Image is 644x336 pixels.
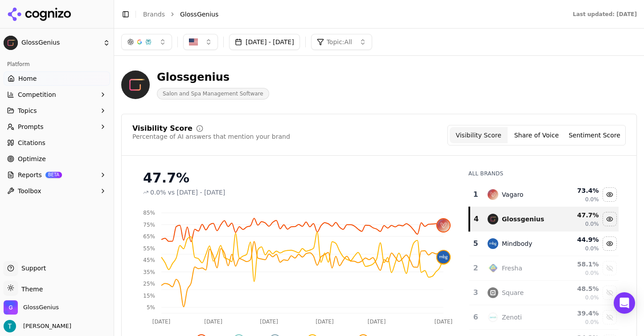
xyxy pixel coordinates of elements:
[603,212,617,226] button: Hide glossgenius data
[561,284,599,293] div: 48.5 %
[488,287,498,298] img: square
[168,188,226,197] span: vs [DATE] - [DATE]
[561,260,599,269] div: 58.1 %
[143,222,155,228] tspan: 75%
[189,37,198,46] img: United States
[585,245,599,252] span: 0.0%
[502,190,524,199] div: Vagaro
[561,211,599,220] div: 47.7 %
[473,189,479,200] div: 1
[603,261,617,275] button: Show fresha data
[4,168,110,182] button: ReportsBETA
[204,319,222,325] tspan: [DATE]
[488,189,498,200] img: vagaro
[157,70,269,84] div: Glossgenius
[603,286,617,300] button: Show square data
[132,132,290,141] div: Percentage of AI answers that mention your brand
[502,288,524,297] div: Square
[4,104,110,118] button: Topics
[474,214,479,224] div: 4
[143,257,155,263] tspan: 45%
[18,264,46,273] span: Support
[469,281,619,305] tr: 3squareSquare48.5%0.0%Show square data
[368,319,386,325] tspan: [DATE]
[18,154,46,163] span: Optimize
[566,127,623,143] button: Sentiment Score
[488,263,498,274] img: fresha
[147,304,155,311] tspan: 5%
[4,120,110,134] button: Prompts
[473,238,479,249] div: 5
[45,172,62,178] span: BETA
[4,136,110,150] a: Citations
[502,313,522,322] div: Zenoti
[469,207,619,232] tr: 4glossgeniusGlossgenius47.7%0.0%Hide glossgenius data
[229,34,300,50] button: [DATE] - [DATE]
[4,57,110,71] div: Platform
[473,263,479,274] div: 2
[561,235,599,244] div: 44.9 %
[502,264,522,273] div: Fresha
[152,319,171,325] tspan: [DATE]
[4,152,110,166] a: Optimize
[21,39,99,47] span: GlossGenius
[603,187,617,202] button: Hide vagaro data
[20,322,71,330] span: [PERSON_NAME]
[437,251,450,263] img: mindbody
[469,305,619,330] tr: 6zenotiZenoti39.4%0.0%Show zenoti data
[488,214,498,224] img: glossgenius
[143,245,155,252] tspan: 55%
[437,219,450,232] img: vagaro
[150,188,166,197] span: 0.0%
[157,88,269,100] span: Salon and Spa Management Software
[502,239,532,248] div: Mindbody
[143,10,555,19] nav: breadcrumb
[488,312,498,323] img: zenoti
[121,71,150,99] img: GlossGenius
[502,215,544,224] div: Glossgenius
[473,312,479,323] div: 6
[603,310,617,324] button: Show zenoti data
[585,270,599,277] span: 0.0%
[18,90,56,99] span: Competition
[4,71,110,86] a: Home
[614,292,635,314] div: Open Intercom Messenger
[573,11,637,18] div: Last updated: [DATE]
[450,127,508,143] button: Visibility Score
[4,184,110,198] button: Toolbox
[585,196,599,203] span: 0.0%
[143,293,155,299] tspan: 15%
[469,232,619,256] tr: 5mindbodyMindbody44.9%0.0%Hide mindbody data
[473,287,479,298] div: 3
[469,183,619,207] tr: 1vagaroVagaro73.4%0.0%Hide vagaro data
[18,122,44,131] span: Prompts
[23,303,59,311] span: GlossGenius
[4,320,16,332] img: Thomas Hopkins
[327,37,352,46] span: Topic: All
[469,256,619,281] tr: 2freshaFresha58.1%0.0%Show fresha data
[18,286,43,293] span: Theme
[18,138,45,147] span: Citations
[508,127,566,143] button: Share of Voice
[488,238,498,249] img: mindbody
[143,233,155,240] tspan: 65%
[585,294,599,301] span: 0.0%
[585,319,599,326] span: 0.0%
[143,11,165,18] a: Brands
[18,106,37,115] span: Topics
[4,87,110,102] button: Competition
[585,220,599,228] span: 0.0%
[143,170,451,186] div: 47.7%
[4,320,71,332] button: Open user button
[4,300,59,315] button: Open organization switcher
[561,309,599,318] div: 39.4 %
[468,170,619,177] div: All Brands
[180,10,218,19] span: GlossGenius
[435,319,453,325] tspan: [DATE]
[143,269,155,275] tspan: 35%
[143,210,155,216] tspan: 85%
[4,36,18,50] img: GlossGenius
[603,236,617,251] button: Hide mindbody data
[132,125,193,132] div: Visibility Score
[316,319,334,325] tspan: [DATE]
